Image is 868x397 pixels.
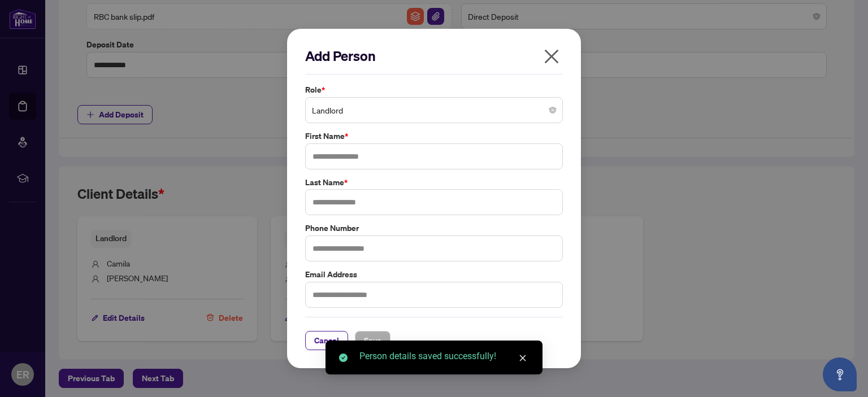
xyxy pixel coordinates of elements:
[305,222,563,234] label: Phone Number
[517,352,529,364] a: Close
[549,107,556,114] span: close-circle
[359,350,529,363] div: Person details saved successfully!
[542,47,561,66] span: close
[314,331,339,350] span: Cancel
[339,354,348,362] span: check-circle
[305,84,563,96] label: Role
[305,176,563,189] label: Last Name
[823,357,857,391] button: Open asap
[355,331,390,350] button: Save
[519,354,527,362] span: close
[305,130,563,142] label: First Name
[305,268,563,281] label: Email Address
[305,47,563,65] h2: Add Person
[305,331,348,350] button: Cancel
[312,99,556,121] span: Landlord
